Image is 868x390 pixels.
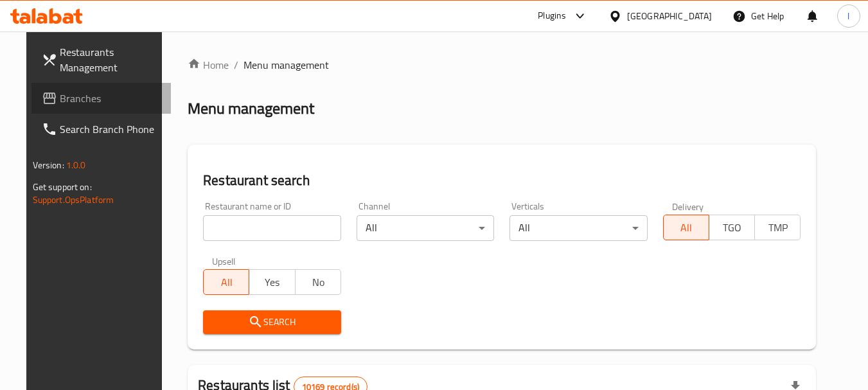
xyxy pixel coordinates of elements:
[31,37,172,83] a: Restaurants Management
[33,191,114,208] a: Support.OpsPlatform
[669,218,704,237] span: All
[188,57,229,73] a: Home
[847,9,849,23] span: l
[188,57,816,73] nav: breadcrumb
[31,114,172,145] a: Search Branch Phone
[714,218,750,237] span: TGO
[212,256,236,265] label: Upsell
[538,8,566,24] div: Plugins
[663,215,709,240] button: All
[627,9,712,23] div: [GEOGRAPHIC_DATA]
[709,215,755,240] button: TGO
[254,273,290,292] span: Yes
[66,157,86,173] span: 1.0.0
[301,273,336,292] span: No
[357,215,495,241] div: All
[244,57,329,73] span: Menu management
[188,98,314,119] h2: Menu management
[203,269,249,295] button: All
[509,215,648,241] div: All
[249,269,295,295] button: Yes
[60,121,161,137] span: Search Branch Phone
[213,314,331,330] span: Search
[672,202,704,211] label: Delivery
[203,171,801,190] h2: Restaurant search
[203,310,341,334] button: Search
[60,91,161,106] span: Branches
[234,57,238,73] li: /
[31,83,172,114] a: Branches
[760,218,795,237] span: TMP
[33,179,92,195] span: Get support on:
[60,44,161,75] span: Restaurants Management
[203,215,341,241] input: Search for restaurant name or ID..
[33,157,64,173] span: Version:
[209,273,244,292] span: All
[754,215,801,240] button: TMP
[295,269,341,295] button: No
